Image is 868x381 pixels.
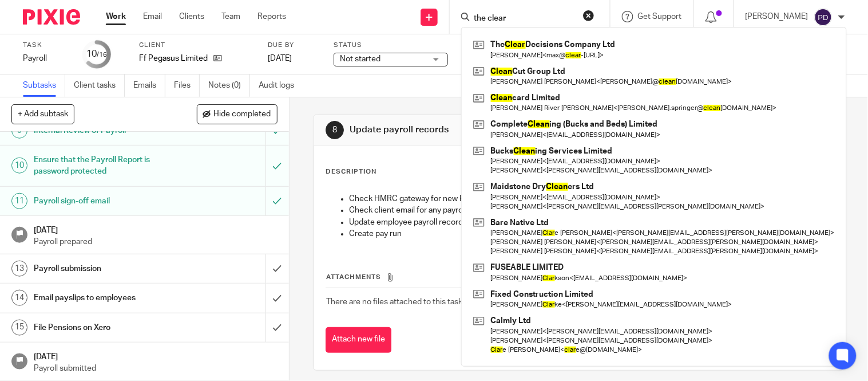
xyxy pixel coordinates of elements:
img: Pixie [23,9,80,25]
button: Hide completed [197,104,278,124]
a: Work [106,11,126,22]
p: Check HMRC gateway for new PAYE coding notices [349,193,831,205]
p: Create pay run [349,228,831,239]
a: Files [174,74,200,97]
a: Audit logs [259,74,303,97]
label: Client [139,41,253,50]
h1: [DATE] [34,348,278,363]
div: 10 [11,158,27,174]
label: Due by [268,41,319,50]
span: Get Support [638,13,682,21]
button: + Add subtask [11,104,74,124]
div: 10 [86,48,107,61]
div: 13 [11,261,27,277]
input: Search [473,14,576,24]
span: Hide completed [214,110,271,119]
span: Attachments [326,274,381,280]
div: 15 [11,320,27,336]
p: Check client email for any payroll changes [349,205,831,216]
a: Team [221,11,240,22]
p: [PERSON_NAME] [746,11,808,22]
h1: Update payroll records [350,124,603,136]
a: Notes (0) [208,74,250,97]
h1: Email payslips to employees [34,289,181,307]
div: 8 [326,121,344,139]
p: Payroll submitted [34,363,278,374]
span: There are no files attached to this task. [326,298,464,306]
p: Ff Pegasus Limited [139,53,208,64]
a: Clients [179,11,204,22]
p: Payroll prepared [34,236,278,248]
p: Update employee payroll records [349,217,831,228]
a: Subtasks [23,74,65,97]
div: 11 [11,193,27,209]
img: svg%3E [814,8,833,26]
div: 14 [11,290,27,306]
h1: [DATE] [34,222,278,236]
label: Status [334,41,448,50]
small: /16 [97,52,107,58]
div: Payroll [23,53,69,64]
button: Clear [583,10,594,21]
h1: Ensure that the Payroll Report is password protected [34,151,181,180]
a: Client tasks [74,74,125,97]
h1: File Pensions on Xero [34,319,181,336]
a: Emails [133,74,165,97]
h1: Payroll sign-off email [34,193,181,210]
label: Task [23,41,69,50]
span: [DATE] [268,54,292,62]
button: Attach new file [326,327,391,353]
p: Description [326,167,376,176]
h1: Payroll submission [34,260,181,277]
a: Email [143,11,162,22]
span: Not started [340,55,381,63]
a: Reports [257,11,286,22]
